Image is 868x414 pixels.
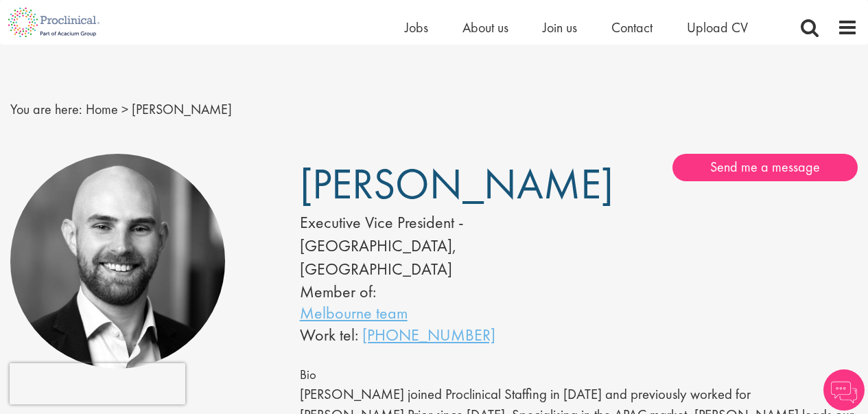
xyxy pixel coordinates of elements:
span: [PERSON_NAME] [300,157,613,211]
a: Contact [611,19,653,36]
span: [PERSON_NAME] [132,100,232,118]
label: Member of: [300,281,376,302]
iframe: reCAPTCHA [10,363,185,404]
a: Send me a message [672,154,858,181]
a: [PHONE_NUMBER] [362,324,495,345]
span: Work tel: [300,324,358,345]
a: Upload CV [687,19,748,36]
img: Tom Parsons [10,154,225,369]
div: Executive Vice President - [GEOGRAPHIC_DATA], [GEOGRAPHIC_DATA] [300,211,538,281]
img: Chatbot [823,369,865,411]
span: Bio [300,367,316,383]
a: Jobs [405,19,428,36]
a: About us [462,19,508,36]
span: You are here: [10,100,82,118]
a: Join us [543,19,577,36]
a: breadcrumb link [86,100,118,118]
a: Melbourne team [300,302,408,323]
span: > [121,100,128,118]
